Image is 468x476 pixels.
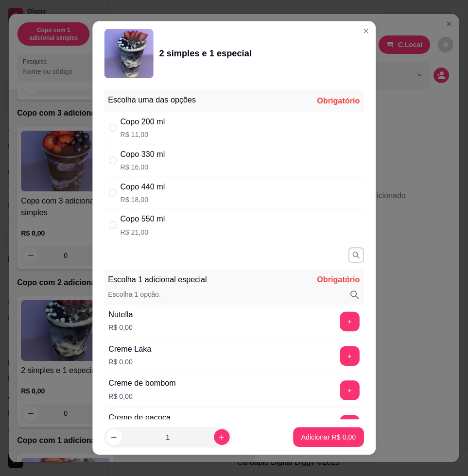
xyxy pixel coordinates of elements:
[108,289,161,300] p: Escolha 1 opção.
[121,195,165,204] p: R$ 18,00
[108,377,176,389] div: Creme de bombom
[340,380,359,400] button: add
[214,429,229,445] button: increase-product-quantity
[106,429,121,445] button: decrease-product-quantity
[317,274,360,286] p: Obrigatório
[108,343,151,355] div: Creme Laka
[108,357,151,367] p: R$ 0,00
[301,432,356,442] p: Adicionar R$ 0,00
[108,323,133,332] p: R$ 0,00
[108,412,171,424] div: Creme de paçoca
[121,130,165,139] p: R$ 11,00
[108,94,196,105] div: Escolha uma das opções
[108,309,133,321] div: Nutella
[108,391,176,401] p: R$ 0,00
[121,213,165,225] div: Copo 550 ml
[121,227,165,237] p: R$ 21,00
[340,346,359,366] button: add
[159,47,252,60] div: 2 simples e 1 especial
[121,181,165,193] div: Copo 440 ml
[104,29,153,78] img: product-image
[340,415,359,434] button: add
[121,116,165,128] div: Copo 200 ml
[294,427,364,447] button: Adicionar R$ 0,00
[121,162,165,172] p: R$ 16,00
[108,274,207,286] p: Escolha 1 adicional especial
[317,95,360,107] div: Obrigatório
[358,23,374,39] button: Close
[121,149,165,160] div: Copo 330 ml
[340,312,359,331] button: add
